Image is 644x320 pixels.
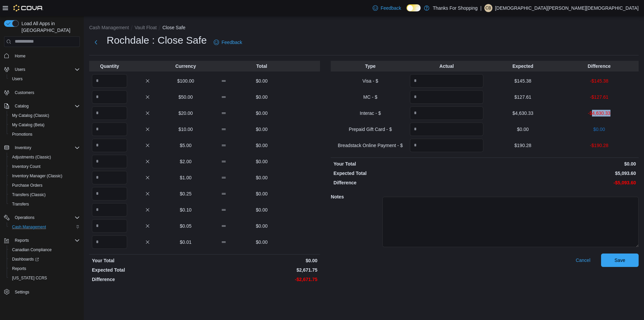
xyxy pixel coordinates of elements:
[9,153,54,161] a: Adjustments (Classic)
[12,214,80,222] span: Operations
[12,183,43,188] span: Purchase Orders
[244,158,279,165] p: $0.00
[9,191,80,199] span: Transfers (Classic)
[244,126,279,133] p: $0.00
[331,190,381,203] h5: Notes
[333,170,483,177] p: Expected Total
[562,126,636,133] p: $0.00
[92,267,203,273] p: Expected Total
[486,161,636,167] p: $0.00
[9,265,80,273] span: Reports
[7,111,83,120] button: My Catalog (Classic)
[12,192,46,197] span: Transfers (Classic)
[9,200,32,208] a: Transfers
[15,215,35,220] span: Operations
[7,74,83,84] button: Users
[92,235,127,249] input: Quantity
[92,257,203,264] p: Your Total
[9,172,65,180] a: Inventory Manager (Classic)
[9,163,43,171] a: Inventory Count
[12,173,62,179] span: Inventory Manager (Classic)
[13,5,43,11] img: Cova
[244,63,279,70] p: Total
[7,130,83,139] button: Promotions
[333,63,407,70] p: Type
[9,121,80,129] span: My Catalog (Beta)
[12,89,37,97] a: Customers
[12,275,47,281] span: [US_STATE] CCRS
[168,223,203,229] p: $0.05
[168,110,203,117] p: $20.00
[168,126,203,133] p: $10.00
[9,153,80,161] span: Adjustments (Classic)
[480,4,482,12] p: |
[333,179,483,186] p: Difference
[407,11,407,12] span: Dark Mode
[15,145,31,150] span: Inventory
[7,222,83,232] button: Cash Management
[1,236,83,245] button: Reports
[89,24,639,32] nav: An example of EuiBreadcrumbs
[12,236,80,244] span: Reports
[333,161,483,167] p: Your Total
[9,181,80,189] span: Purchase Orders
[12,154,51,160] span: Adjustments (Classic)
[7,245,83,255] button: Canadian Compliance
[410,139,483,152] input: Quantity
[573,254,593,267] button: Cancel
[486,110,559,117] p: $4,630.33
[9,200,80,208] span: Transfers
[410,123,483,136] input: Quantity
[486,63,559,70] p: Expected
[4,48,80,314] nav: Complex example
[107,34,207,47] h1: Rochdale : Close Safe
[9,246,80,254] span: Canadian Compliance
[410,90,483,104] input: Quantity
[381,5,401,11] span: Feedback
[333,142,407,149] p: Breadstack Online Payment - $
[92,276,203,283] p: Difference
[89,36,103,49] button: Next
[486,170,636,177] p: $5,093.60
[9,121,47,129] a: My Catalog (Beta)
[168,78,203,84] p: $100.00
[9,265,29,273] a: Reports
[9,172,80,180] span: Inventory Manager (Classic)
[15,238,29,243] span: Reports
[9,274,80,282] span: Washington CCRS
[15,53,25,59] span: Home
[92,90,127,104] input: Quantity
[370,1,404,15] a: Feedback
[486,94,559,100] p: $127.61
[244,142,279,149] p: $0.00
[12,247,52,253] span: Canadian Compliance
[168,142,203,149] p: $5.00
[7,171,83,181] button: Inventory Manager (Classic)
[12,164,41,169] span: Inventory Count
[407,4,421,11] input: Dark Mode
[562,94,636,100] p: -$127.61
[92,171,127,184] input: Quantity
[92,123,127,136] input: Quantity
[206,267,317,273] p: $2,671.75
[12,65,80,74] span: Users
[7,120,83,130] button: My Catalog (Beta)
[92,219,127,233] input: Quantity
[1,51,83,61] button: Home
[1,88,83,97] button: Customers
[9,191,48,199] a: Transfers (Classic)
[12,65,28,74] button: Users
[485,4,491,12] span: CB
[486,142,559,149] p: $190.28
[12,52,28,60] a: Home
[410,63,483,70] p: Actual
[92,63,127,70] p: Quantity
[9,223,49,231] a: Cash Management
[9,223,80,231] span: Cash Management
[12,88,80,97] span: Customers
[9,181,45,189] a: Purchase Orders
[89,25,129,30] button: Cash Management
[19,20,80,34] span: Load All Apps in [GEOGRAPHIC_DATA]
[562,78,636,84] p: -$145.38
[92,106,127,120] input: Quantity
